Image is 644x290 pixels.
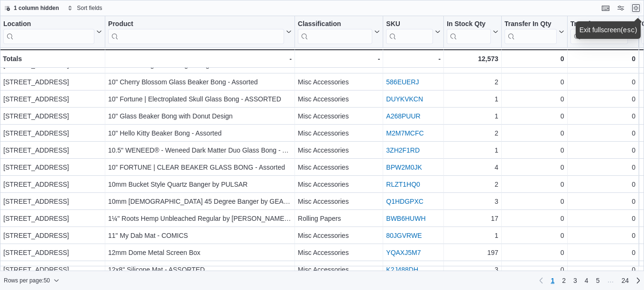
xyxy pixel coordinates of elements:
span: 2 [562,276,566,285]
div: Location [3,20,94,29]
div: 0 [570,127,635,139]
div: 0 [505,127,564,139]
div: 0 [570,179,635,190]
button: Transfer Out Qty [570,20,635,44]
div: 0 [570,110,635,122]
a: BWB6HUWH [386,215,425,222]
div: 12,573 [447,53,498,64]
div: 0 [505,179,564,190]
div: 0 [505,264,564,275]
div: [STREET_ADDRESS] [3,110,102,122]
div: Classification [298,20,372,44]
span: 1 column hidden [14,4,59,12]
div: Rolling Papers [298,213,380,224]
a: 80JGVRWE [386,232,422,239]
div: 0 [505,196,564,207]
a: M2M7MCFC [386,129,423,137]
div: 3 [447,264,498,275]
a: RLZT1HQ0 [386,181,420,188]
div: Misc Accessories [298,247,380,258]
div: [STREET_ADDRESS] [3,247,102,258]
div: 2 [447,127,498,139]
a: Page 4 of 24 [581,273,592,288]
button: Exit fullscreen [630,2,642,14]
div: 1 [447,110,498,122]
div: 0 [505,247,564,258]
div: 1¼" Roots Hemp Unbleached Regular by [PERSON_NAME]'S [108,213,292,224]
div: 1 [447,145,498,156]
div: [STREET_ADDRESS] [3,264,102,275]
a: BPW2M0JK [386,163,422,171]
div: Totals [3,53,102,64]
div: 0 [570,145,635,156]
button: In Stock Qty [447,20,498,44]
div: Exit fullscreen ( ) [580,25,637,35]
a: Page 2 of 24 [558,273,570,288]
div: In Stock Qty [447,20,491,29]
div: 197 [447,247,498,258]
div: Classification [298,20,372,29]
a: A268PUUR [386,112,420,120]
div: Misc Accessories [298,196,380,207]
div: 0 [570,196,635,207]
span: Sort fields [77,4,102,12]
div: [STREET_ADDRESS] [3,213,102,224]
div: 17 [447,213,498,224]
a: 586EUERJ [386,78,419,86]
div: 0 [505,110,564,122]
div: 0 [570,264,635,275]
div: Product [108,20,284,44]
button: Display options [615,2,626,14]
div: 0 [505,162,564,173]
div: 10" Glass Beaker Bong with Donut Design [108,110,292,122]
div: [STREET_ADDRESS] [3,127,102,139]
button: 1 column hidden [0,2,63,14]
a: 3ZH2F1RD [386,146,420,154]
button: Previous page [535,275,547,286]
div: [STREET_ADDRESS] [3,179,102,190]
div: SKU URL [386,20,433,44]
a: Page 24 of 24 [617,273,633,288]
a: Next page [633,275,644,286]
div: - [386,53,441,64]
a: K2J488DH [386,266,418,273]
div: 10mm [DEMOGRAPHIC_DATA] 45 Degree Banger by GEAR PREMIUM® [108,196,292,207]
span: 3 [573,276,577,285]
div: [STREET_ADDRESS] [3,230,102,241]
button: SKU [386,20,441,44]
div: Misc Accessories [298,230,380,241]
div: 1 [447,93,498,105]
div: 0 [505,93,564,105]
li: Skipping pages 6 to 23 [603,276,617,288]
div: 3 [447,196,498,207]
button: Transfer In Qty [505,20,564,44]
ul: Pagination for preceding grid [547,273,633,288]
button: Keyboard shortcuts [600,2,611,14]
div: 0 [570,93,635,105]
div: Misc Accessories [298,93,380,105]
div: 0 [505,213,564,224]
nav: Pagination for preceding grid [535,273,644,288]
a: Q1HDGPXC [386,198,423,205]
div: Transfer Out Qty [570,20,628,44]
div: Misc Accessories [298,110,380,122]
div: 1 [447,230,498,241]
div: 10" Cherry Blossom Glass Beaker Bong - Assorted [108,76,292,88]
div: Misc Accessories [298,179,380,190]
button: Sort fields [64,2,106,14]
div: 2 [447,76,498,88]
span: 4 [585,276,589,285]
span: 24 [621,276,629,285]
div: 10” FORTUNE | CLEAR BEAKER GLASS BONG - Assorted [108,162,292,173]
button: Location [3,20,102,44]
div: - [298,53,380,64]
div: [STREET_ADDRESS] [3,93,102,105]
div: 2 [447,179,498,190]
button: Product [108,20,292,44]
div: 0 [570,230,635,241]
div: 12x8" Silicone Mat - ASSORTED [108,264,292,275]
div: [STREET_ADDRESS] [3,162,102,173]
div: Location [3,20,94,44]
div: 0 [570,247,635,258]
div: SKU [386,20,433,29]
